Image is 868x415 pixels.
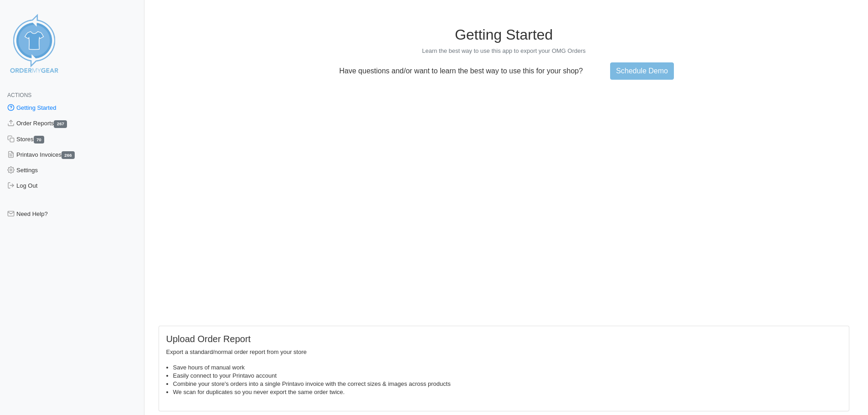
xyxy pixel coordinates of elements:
[159,47,850,55] p: Learn the best way to use this app to export your OMG Orders
[34,136,45,143] span: 70
[610,62,674,80] a: Schedule Demo
[62,151,75,159] span: 266
[173,388,842,396] li: We scan for duplicates so you never export the same order twice.
[173,380,842,388] li: Combine your store's orders into a single Printavo invoice with the correct sizes & images across...
[166,348,842,356] p: Export a standard/normal order report from your store
[173,364,842,372] li: Save hours of manual work
[54,120,67,128] span: 267
[7,92,31,98] span: Actions
[159,26,850,43] h1: Getting Started
[166,333,842,344] h5: Upload Order Report
[334,67,589,75] p: Have questions and/or want to learn the best way to use this for your shop?
[173,372,842,380] li: Easily connect to your Printavo account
